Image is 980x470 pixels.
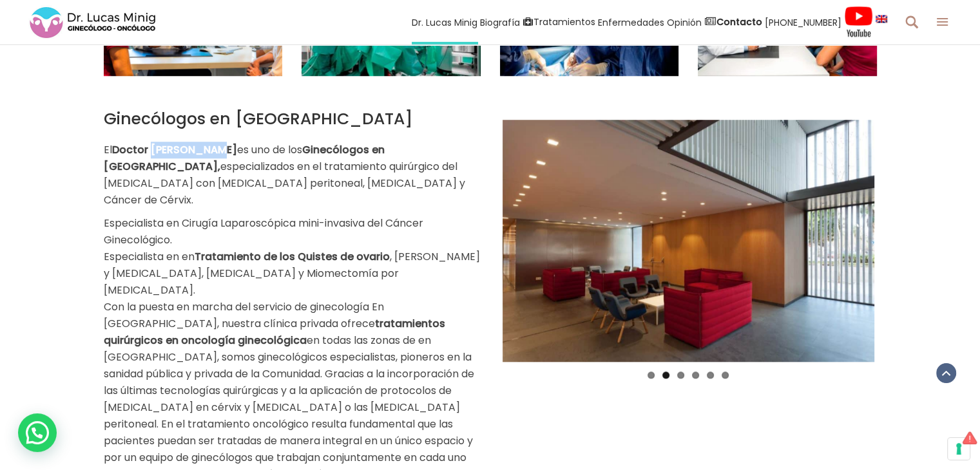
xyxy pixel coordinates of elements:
a: 1 [648,371,655,379]
img: Dr Lucas Minig Ginecologo La Coruña españa [503,120,874,362]
span: [PHONE_NUMBER] [765,15,841,30]
a: 3 [677,371,684,379]
span: Tratamientos [533,15,595,30]
span: Dr. Lucas Minig [412,15,477,30]
strong: Contacto [716,15,762,28]
a: 5 [707,371,714,379]
a: 2 [662,371,669,379]
span: Enfermedades [598,15,664,30]
span: Biografía [480,15,520,30]
strong: Ginecólogos en [GEOGRAPHIC_DATA], [104,142,385,174]
a: 4 [692,371,699,379]
img: language english [876,15,887,23]
h2: Ginecólogos en [GEOGRAPHIC_DATA] [104,109,481,129]
strong: Doctor [PERSON_NAME] [112,142,237,157]
a: 6 [722,371,729,379]
p: El es uno de los especializados en el tratamiento quirúrgico del [MEDICAL_DATA] con [MEDICAL_DATA... [104,142,481,209]
img: Videos Youtube Ginecología [844,6,873,38]
strong: Tratamiento de los Quistes de ovario [195,249,390,264]
span: Opinión [667,15,702,30]
strong: tratamientos quirúrgicos en oncología ginecológica [104,316,445,348]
